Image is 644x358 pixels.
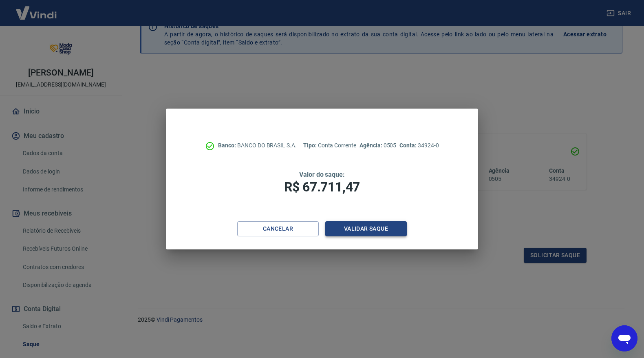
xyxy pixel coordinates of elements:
[299,171,345,178] span: Valor do saque:
[359,142,384,149] span: Agência:
[303,141,356,150] p: Conta Corrente
[359,141,396,150] p: 0505
[218,142,237,149] span: Banco:
[284,179,360,195] span: R$ 67.711,47
[303,142,318,149] span: Tipo:
[611,325,637,351] iframe: Botão para abrir a janela de mensagens
[325,221,407,236] button: Validar saque
[399,142,418,149] span: Conta:
[218,141,297,150] p: BANCO DO BRASIL S.A.
[237,221,319,236] button: Cancelar
[399,141,439,150] p: 34924-0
